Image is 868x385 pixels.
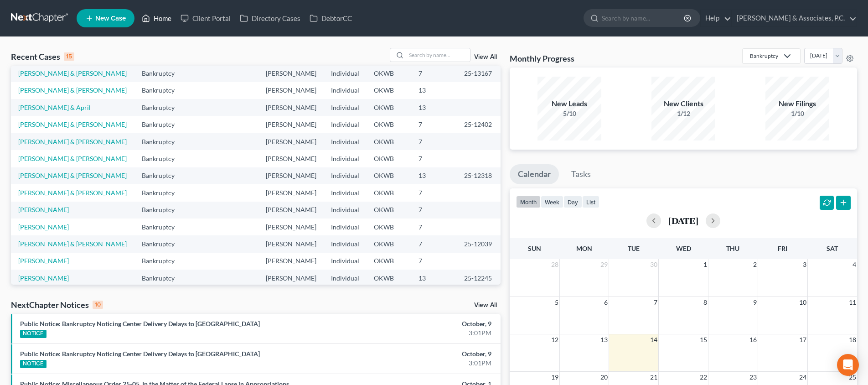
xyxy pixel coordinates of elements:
[699,334,708,345] span: 15
[599,259,609,270] span: 29
[750,52,778,60] div: Bankruptcy
[18,86,127,94] a: [PERSON_NAME] & [PERSON_NAME]
[457,65,501,82] td: 25-13167
[341,319,491,328] div: October, 9
[258,270,324,286] td: [PERSON_NAME]
[324,235,367,252] td: Individual
[798,372,807,383] span: 24
[411,65,457,82] td: 7
[510,53,574,64] h3: Monthly Progress
[258,99,324,116] td: [PERSON_NAME]
[367,202,411,219] td: OKWB
[848,372,857,383] span: 25
[258,82,324,99] td: [PERSON_NAME]
[18,223,69,231] a: [PERSON_NAME]
[848,297,857,308] span: 11
[457,270,501,286] td: 25-12245
[367,150,411,167] td: OKWB
[411,235,457,252] td: 7
[20,360,46,368] div: NOTICE
[411,99,457,116] td: 13
[798,334,807,345] span: 17
[752,297,758,308] span: 9
[367,167,411,184] td: OKWB
[324,133,367,150] td: Individual
[474,302,497,308] a: View All
[18,138,127,146] a: [PERSON_NAME] & [PERSON_NAME]
[550,372,559,383] span: 19
[324,219,367,235] td: Individual
[411,202,457,219] td: 7
[649,372,658,383] span: 21
[749,372,758,383] span: 23
[18,172,127,179] a: [PERSON_NAME] & [PERSON_NAME]
[258,235,324,252] td: [PERSON_NAME]
[528,245,541,252] span: Sun
[628,245,640,252] span: Tue
[603,297,609,308] span: 6
[537,109,601,118] div: 5/10
[258,253,324,270] td: [PERSON_NAME]
[134,150,191,167] td: Bankruptcy
[541,196,563,208] button: week
[411,184,457,201] td: 7
[18,274,69,282] a: [PERSON_NAME]
[20,320,260,328] a: Public Notice: Bankruptcy Noticing Center Delivery Delays to [GEOGRAPHIC_DATA]
[367,219,411,235] td: OKWB
[599,372,609,383] span: 20
[701,10,731,26] a: Help
[235,10,305,26] a: Directory Cases
[134,235,191,252] td: Bankruptcy
[324,65,367,82] td: Individual
[324,116,367,133] td: Individual
[367,99,411,116] td: OKWB
[516,196,541,208] button: month
[93,301,103,309] div: 10
[341,328,491,338] div: 3:01PM
[411,270,457,286] td: 13
[324,270,367,286] td: Individual
[576,245,592,252] span: Mon
[11,51,74,62] div: Recent Cases
[18,69,127,77] a: [PERSON_NAME] & [PERSON_NAME]
[18,104,91,111] a: [PERSON_NAME] & April
[457,235,501,252] td: 25-12039
[510,164,559,184] a: Calendar
[778,245,787,252] span: Fri
[134,99,191,116] td: Bankruptcy
[258,116,324,133] td: [PERSON_NAME]
[703,297,708,308] span: 8
[411,167,457,184] td: 13
[137,10,176,26] a: Home
[798,297,807,308] span: 10
[676,245,691,252] span: Wed
[367,270,411,286] td: OKWB
[324,150,367,167] td: Individual
[134,82,191,99] td: Bankruptcy
[457,167,501,184] td: 25-12318
[411,253,457,270] td: 7
[18,206,69,213] a: [PERSON_NAME]
[95,15,126,22] span: New Case
[324,202,367,219] td: Individual
[64,52,74,61] div: 15
[367,82,411,99] td: OKWB
[749,334,758,345] span: 16
[18,155,127,162] a: [PERSON_NAME] & [PERSON_NAME]
[341,359,491,368] div: 3:01PM
[653,297,658,308] span: 7
[341,349,491,359] div: October, 9
[457,116,501,133] td: 25-12402
[649,259,658,270] span: 30
[20,350,260,358] a: Public Notice: Bankruptcy Noticing Center Delivery Delays to [GEOGRAPHIC_DATA]
[550,259,559,270] span: 28
[411,150,457,167] td: 7
[411,219,457,235] td: 7
[765,109,829,118] div: 1/10
[550,334,559,345] span: 12
[258,133,324,150] td: [PERSON_NAME]
[134,167,191,184] td: Bankruptcy
[765,99,829,109] div: New Filings
[258,167,324,184] td: [PERSON_NAME]
[563,164,599,184] a: Tasks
